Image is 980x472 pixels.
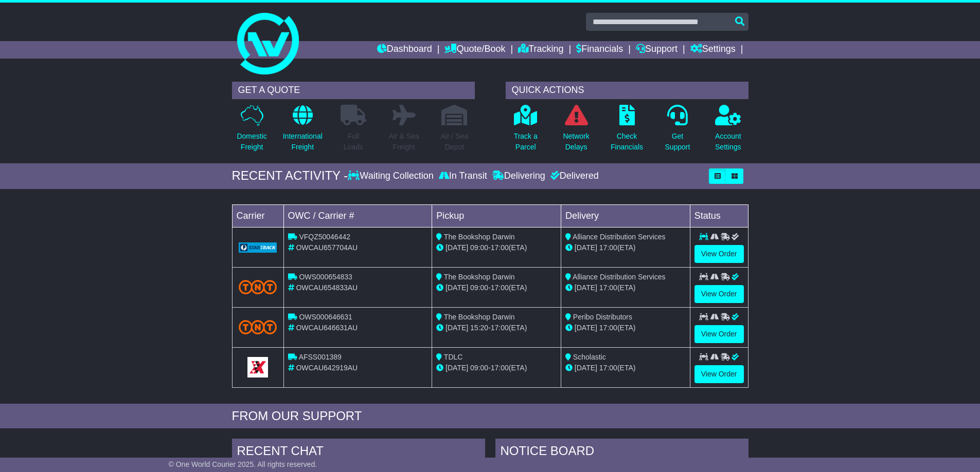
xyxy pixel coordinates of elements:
[495,439,749,466] div: NOTICE BOARD
[232,168,348,183] div: RECENT ACTIVITY -
[573,233,666,241] span: Alliance Distribution Services
[636,41,678,59] a: Support
[299,273,352,281] span: OWS000654833
[239,280,277,294] img: TNT_Domestic.png
[565,282,686,293] div: (ETA)
[232,82,475,99] div: GET A QUOTE
[565,323,686,333] div: (ETA)
[575,324,597,332] span: [DATE]
[565,363,686,373] div: (ETA)
[563,131,589,153] p: Network Delays
[247,357,268,377] img: GetCarrierServiceLogo
[491,243,509,252] span: 17:00
[232,439,485,466] div: RECENT CHAT
[446,324,468,332] span: [DATE]
[715,104,742,158] a: AccountSettings
[575,243,597,252] span: [DATE]
[432,204,561,227] td: Pickup
[470,284,488,292] span: 09:00
[599,324,617,332] span: 17:00
[715,131,741,153] p: Account Settings
[446,284,468,292] span: [DATE]
[444,313,515,321] span: The Bookshop Darwin
[283,204,432,227] td: OWC / Carrier #
[548,171,599,182] div: Delivered
[599,243,617,252] span: 17:00
[514,131,538,153] p: Track a Parcel
[237,131,266,153] p: Domestic Freight
[664,104,690,158] a: GetSupport
[573,353,606,361] span: Scholastic
[236,104,267,158] a: DomesticFreight
[575,284,597,292] span: [DATE]
[490,171,548,182] div: Delivering
[296,284,358,292] span: OWCAU654833AU
[239,242,277,253] img: GetCarrierServiceLogo
[444,233,515,241] span: The Bookshop Darwin
[470,324,488,332] span: 15:20
[436,242,557,253] div: - (ETA)
[299,353,342,361] span: AFSS001389
[491,284,509,292] span: 17:00
[239,320,277,334] img: TNT_Domestic.png
[436,323,557,333] div: - (ETA)
[377,41,432,59] a: Dashboard
[296,364,358,372] span: OWCAU642919AU
[348,171,436,182] div: Waiting Collection
[561,204,690,227] td: Delivery
[444,353,463,361] span: TDLC
[470,364,488,372] span: 09:00
[341,131,366,153] p: Full Loads
[299,233,350,241] span: VFQZ50046442
[513,104,538,158] a: Track aParcel
[576,41,623,59] a: Financials
[599,284,617,292] span: 17:00
[694,365,744,383] a: View Order
[169,460,317,468] span: © One World Courier 2025. All rights reserved.
[573,313,632,321] span: Peribo Distributors
[232,409,749,424] div: FROM OUR SUPPORT
[436,282,557,293] div: - (ETA)
[694,245,744,263] a: View Order
[610,104,644,158] a: CheckFinancials
[491,364,509,372] span: 17:00
[470,243,488,252] span: 09:00
[446,243,468,252] span: [DATE]
[444,273,515,281] span: The Bookshop Darwin
[444,41,505,59] a: Quote/Book
[283,131,323,153] p: International Freight
[299,313,352,321] span: OWS000646631
[599,364,617,372] span: 17:00
[232,204,283,227] td: Carrier
[665,131,690,153] p: Get Support
[573,273,666,281] span: Alliance Distribution Services
[694,325,744,343] a: View Order
[441,131,469,153] p: Air / Sea Depot
[506,82,749,99] div: QUICK ACTIONS
[694,285,744,303] a: View Order
[611,131,643,153] p: Check Financials
[491,324,509,332] span: 17:00
[436,171,490,182] div: In Transit
[690,41,736,59] a: Settings
[562,104,590,158] a: NetworkDelays
[389,131,419,153] p: Air & Sea Freight
[690,204,748,227] td: Status
[282,104,323,158] a: InternationalFreight
[518,41,563,59] a: Tracking
[565,242,686,253] div: (ETA)
[446,364,468,372] span: [DATE]
[296,243,358,252] span: OWCAU657704AU
[436,363,557,373] div: - (ETA)
[575,364,597,372] span: [DATE]
[296,324,358,332] span: OWCAU646631AU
